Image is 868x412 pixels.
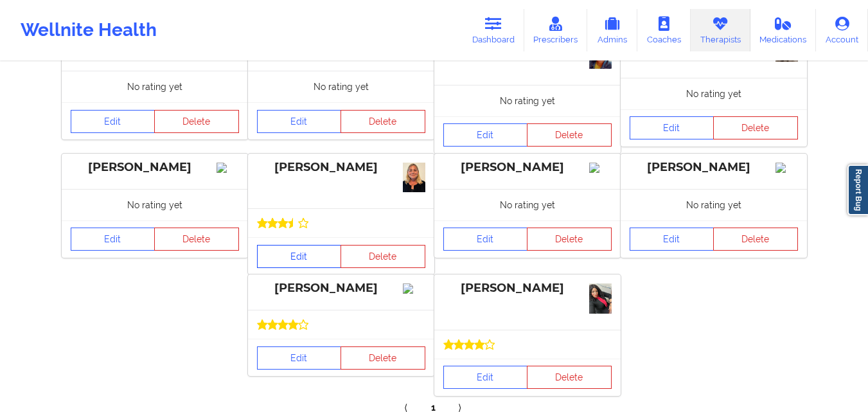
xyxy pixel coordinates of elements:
a: Account [816,9,868,51]
button: Delete [154,110,239,133]
img: 9696347c-20c9-4f40-b11b-5741ec7b74a0unnamed.jpg [403,163,425,193]
div: [PERSON_NAME] [257,160,425,175]
div: [PERSON_NAME] [257,281,425,296]
div: [PERSON_NAME] [443,281,612,296]
a: Edit [257,245,342,268]
a: Admins [587,9,637,51]
div: [PERSON_NAME] [443,160,612,175]
div: No rating yet [621,189,807,220]
a: Edit [630,228,714,251]
div: [PERSON_NAME] [71,160,239,175]
a: Edit [257,110,342,133]
a: Edit [443,228,528,251]
div: No rating yet [62,189,248,220]
img: Image%2Fplaceholer-image.png [775,163,798,173]
button: Delete [713,228,798,251]
a: Edit [443,366,528,389]
a: Therapists [691,9,750,51]
button: Delete [154,228,239,251]
a: Dashboard [463,9,524,51]
a: Report Bug [847,165,868,215]
button: Delete [341,346,425,370]
button: Delete [341,110,425,133]
a: Edit [257,346,342,370]
button: Delete [713,116,798,139]
div: No rating yet [434,189,621,220]
div: No rating yet [621,78,807,109]
a: Prescribers [524,9,588,51]
a: Edit [71,228,155,251]
a: Coaches [637,9,691,51]
a: Medications [750,9,817,51]
img: Image%2Fplaceholer-image.png [589,163,612,173]
button: Delete [527,366,612,389]
button: Delete [527,123,612,147]
div: No rating yet [248,71,434,102]
button: Delete [527,228,612,251]
img: Image%2Fplaceholer-image.png [217,163,239,173]
div: No rating yet [62,71,248,102]
img: Image%2Fplaceholer-image.png [403,283,425,294]
div: [PERSON_NAME] [630,160,798,175]
div: No rating yet [434,85,621,116]
a: Edit [630,116,714,139]
a: Edit [71,110,155,133]
a: Edit [443,123,528,147]
button: Delete [341,245,425,268]
img: 7ca4610a-9b55-4883-ae05-4a5e3c007e24251825514_4843052329038692_7813160771024014839_n_(1).jpg [589,283,612,314]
